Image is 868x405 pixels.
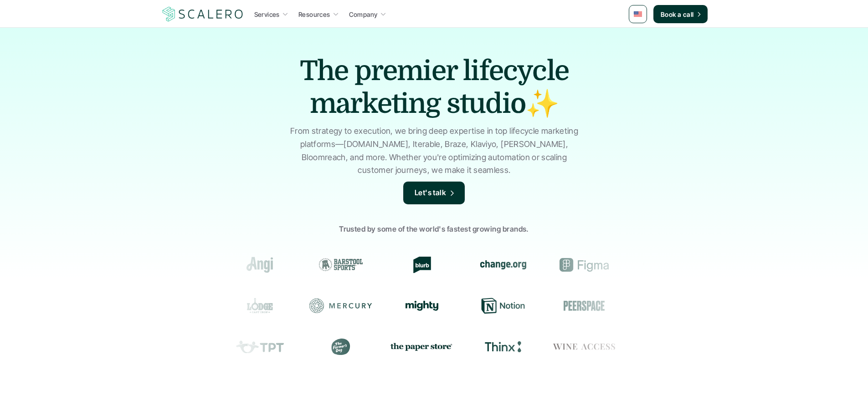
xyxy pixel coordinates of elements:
div: Lodge Cast Iron [228,298,291,314]
a: Book a call [653,5,708,23]
a: Let's talk [403,182,465,204]
div: Notion [472,298,534,314]
a: Scalero company logo [161,6,245,22]
div: Teachers Pay Teachers [228,339,291,355]
p: Book a call [661,10,694,19]
img: Groome [643,259,687,270]
div: Angi [228,257,291,273]
p: Company [349,10,378,19]
div: Mercury [309,298,372,314]
div: Blurb [390,257,453,273]
img: Scalero company logo [161,5,245,23]
div: Figma [553,257,616,273]
div: Prose [634,339,697,355]
p: Services [254,10,280,19]
div: change.org [472,257,534,273]
div: Barstool [309,257,372,273]
p: From strategy to execution, we bring deep expertise in top lifecycle marketing platforms—[DOMAIN_... [286,125,582,177]
img: the paper store [390,341,453,352]
h1: The premier lifecycle marketing studio✨ [275,55,594,120]
p: Resources [298,10,330,19]
div: Peerspace [553,298,616,314]
div: Thinx [472,339,534,355]
div: Wine Access [553,339,616,355]
div: The Farmer's Dog [309,339,372,355]
div: Resy [634,298,697,314]
p: Let's talk [415,187,447,199]
div: Mighty Networks [390,301,453,311]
